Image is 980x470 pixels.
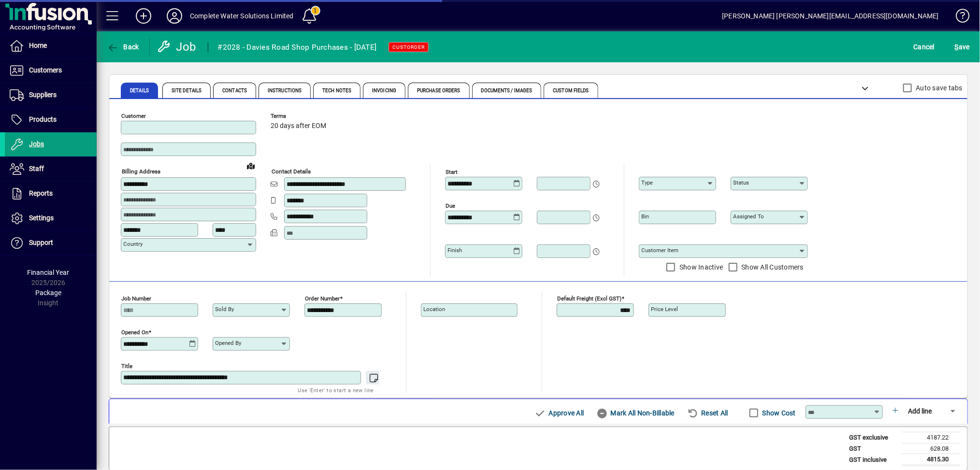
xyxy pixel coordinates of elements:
[534,405,584,421] span: Approve All
[298,385,374,396] mat-hint: Use 'Enter' to start a new line
[761,408,796,418] label: Show Cost
[949,2,968,33] a: Knowledge Base
[683,404,732,422] button: Reset All
[130,88,149,93] span: Details
[121,363,132,370] mat-label: Title
[553,88,589,93] span: Custom Fields
[447,247,462,254] mat-label: Finish
[215,306,234,313] mat-label: Sold by
[29,189,53,197] span: Reports
[844,432,902,443] td: GST exclusive
[677,262,723,272] label: Show Inactive
[29,42,47,49] span: Home
[28,269,70,276] span: Financial Year
[392,44,425,50] span: CUSTORDER
[172,88,202,93] span: Site Details
[5,206,97,230] a: Settings
[121,329,148,336] mat-label: Opened On
[687,405,728,421] span: Reset All
[97,38,150,56] app-page-header-button: Back
[29,91,57,99] span: Suppliers
[271,122,326,130] span: 20 days after EOM
[215,340,241,346] mat-label: Opened by
[5,231,97,255] a: Support
[641,213,649,220] mat-label: Bin
[372,88,396,93] span: Invoicing
[955,43,959,51] span: S
[218,40,377,55] div: #2028 - Davies Road Shop Purchases - [DATE]
[914,39,935,55] span: Cancel
[29,165,44,172] span: Staff
[128,7,159,25] button: Add
[902,432,960,443] td: 4187.22
[29,115,57,123] span: Products
[844,443,902,454] td: GST
[914,83,963,93] label: Auto save tabs
[417,88,461,93] span: Purchase Orders
[29,140,44,148] span: Jobs
[641,179,653,186] mat-label: Type
[5,157,97,181] a: Staff
[305,295,340,302] mat-label: Order number
[952,38,972,56] button: Save
[29,66,62,74] span: Customers
[190,8,294,24] div: Complete Water Solutions Limited
[322,88,351,93] span: Tech Notes
[481,88,533,93] span: Documents / Images
[268,88,302,93] span: Instructions
[596,405,675,421] span: Mark All Non-Billable
[29,239,53,246] span: Support
[902,443,960,454] td: 628.08
[5,58,97,83] a: Customers
[121,113,146,119] mat-label: Customer
[908,407,932,415] span: Add line
[557,295,621,302] mat-label: Default Freight (excl GST)
[733,179,749,186] mat-label: Status
[423,306,445,313] mat-label: Location
[121,295,151,302] mat-label: Job number
[844,454,902,466] td: GST inclusive
[5,34,97,58] a: Home
[641,247,678,254] mat-label: Customer Item
[733,213,764,220] mat-label: Assigned to
[592,404,678,422] button: Mark All Non-Billable
[5,83,97,107] a: Suppliers
[157,39,198,55] div: Job
[902,454,960,466] td: 4815.30
[446,169,458,175] mat-label: Start
[123,241,143,247] mat-label: Country
[446,202,455,209] mat-label: Due
[29,214,54,222] span: Settings
[911,38,937,56] button: Cancel
[243,158,259,173] a: View on map
[651,306,678,313] mat-label: Price Level
[271,113,329,119] span: Terms
[531,404,588,422] button: Approve All
[35,289,61,297] span: Package
[104,38,142,56] button: Back
[955,39,970,55] span: ave
[5,182,97,206] a: Reports
[740,262,804,272] label: Show All Customers
[722,8,939,24] div: [PERSON_NAME] [PERSON_NAME][EMAIL_ADDRESS][DOMAIN_NAME]
[5,108,97,132] a: Products
[107,43,139,51] span: Back
[159,7,190,25] button: Profile
[222,88,247,93] span: Contacts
